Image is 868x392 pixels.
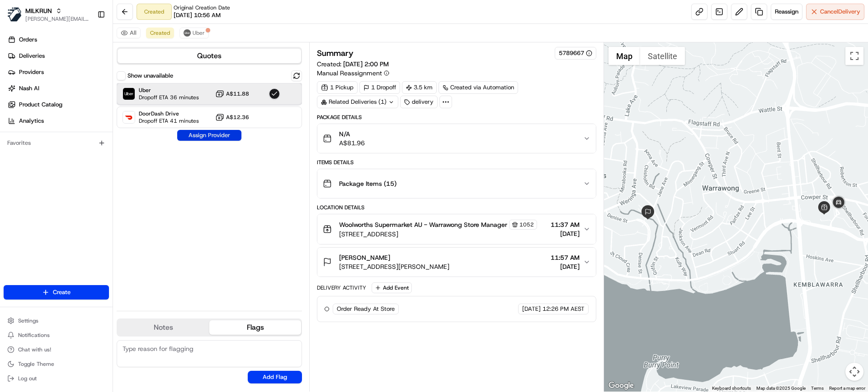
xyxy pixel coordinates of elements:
[317,69,382,78] span: Manual Reassignment
[248,371,302,383] button: Add Flag
[551,220,580,229] span: 11:37 AM
[18,346,51,353] span: Chat with us!
[317,69,389,78] button: Manual Reassignment
[179,28,209,38] button: Uber
[317,214,595,244] button: Woolworths Supermarket AU - Warrawong Store Manager1052[STREET_ADDRESS]11:37 AM[DATE]
[4,329,109,341] button: Notifications
[215,89,249,98] button: A$11.88
[542,305,585,313] span: 12:26 PM AEST
[154,89,165,100] button: Start new chat
[31,86,148,95] div: Start new chat
[343,60,389,68] span: [DATE] 2:00 PM
[402,81,437,94] div: 3.5 km
[4,343,109,356] button: Chat with us!
[117,28,141,38] button: All
[640,47,685,65] button: Show satellite imagery
[4,372,109,385] button: Log out
[184,29,191,37] img: uber-new-logo.jpeg
[139,87,199,94] span: Uber
[339,262,449,271] span: [STREET_ADDRESS][PERSON_NAME]
[359,81,400,94] div: 1 Dropoff
[775,8,798,16] span: Reassign
[226,114,249,121] span: A$12.36
[4,358,109,370] button: Toggle Theme
[372,282,412,293] button: Add Event
[4,32,113,47] a: Orders
[641,205,655,220] div: 2
[4,114,113,128] a: Analytics
[4,49,113,63] a: Deliveries
[9,86,25,102] img: 1736555255976-a54dd68f-1ca7-489b-9aae-adbdc363a1c4
[339,220,507,229] span: Woolworths Supermarket AU - Warrawong Store Manager
[90,153,109,160] span: Pylon
[439,81,518,94] a: Created via Automation
[339,129,365,138] span: N/A
[317,49,354,57] h3: Summary
[19,68,44,76] span: Providers
[123,111,135,123] img: DoorDash Drive
[551,229,580,238] span: [DATE]
[4,285,109,300] button: Create
[76,132,84,139] div: 💻
[317,124,595,153] button: N/AA$81.96
[811,386,824,391] a: Terms
[606,380,636,392] img: Google
[19,117,44,125] span: Analytics
[845,363,863,381] button: Map camera controls
[139,110,199,117] span: DoorDash Drive
[19,36,37,44] span: Orders
[830,194,848,212] div: 1
[73,127,149,143] a: 💻API Documentation
[19,52,45,60] span: Deliveries
[4,81,113,96] a: Nash AI
[4,4,94,25] button: MILKRUNMILKRUN[PERSON_NAME][EMAIL_ADDRESS][DOMAIN_NAME]
[4,314,109,327] button: Settings
[317,60,389,69] span: Created:
[174,4,230,11] span: Original Creation Date
[4,136,109,150] div: Favorites
[18,317,38,324] span: Settings
[820,8,860,16] span: Cancel Delivery
[317,284,366,291] div: Delivery Activity
[9,36,165,51] p: Welcome 👋
[845,47,863,65] button: Toggle fullscreen view
[339,138,365,148] span: A$81.96
[53,288,71,296] span: Create
[118,320,209,335] button: Notes
[317,96,398,108] div: Related Deliveries (1)
[25,15,90,23] span: [PERSON_NAME][EMAIL_ADDRESS][DOMAIN_NAME]
[337,305,395,313] span: Order Ready At Store
[4,65,113,79] a: Providers
[339,230,537,239] span: [STREET_ADDRESS]
[551,253,580,262] span: 11:57 AM
[4,97,113,112] a: Product Catalog
[317,159,596,166] div: Items Details
[226,90,249,97] span: A$11.88
[829,386,865,391] a: Report a map error
[127,72,173,80] label: Show unavailable
[18,375,37,382] span: Log out
[193,29,205,37] span: Uber
[317,169,595,198] button: Package Items (15)
[5,127,73,143] a: 📗Knowledge Base
[559,49,592,57] button: 5789667
[317,248,595,277] button: [PERSON_NAME][STREET_ADDRESS][PERSON_NAME]11:57 AM[DATE]
[123,88,135,100] img: Uber
[519,221,534,228] span: 1052
[339,179,396,188] span: Package Items ( 15 )
[317,114,596,121] div: Package Details
[177,130,241,141] button: Assign Provider
[400,96,438,108] div: delivery
[118,49,301,63] button: Quotes
[771,4,802,20] button: Reassign
[85,131,145,140] span: API Documentation
[215,113,249,122] button: A$12.36
[150,29,170,37] span: Created
[139,117,199,125] span: Dropoff ETA 41 minutes
[18,360,54,368] span: Toggle Theme
[9,132,16,139] div: 📗
[25,6,52,15] button: MILKRUN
